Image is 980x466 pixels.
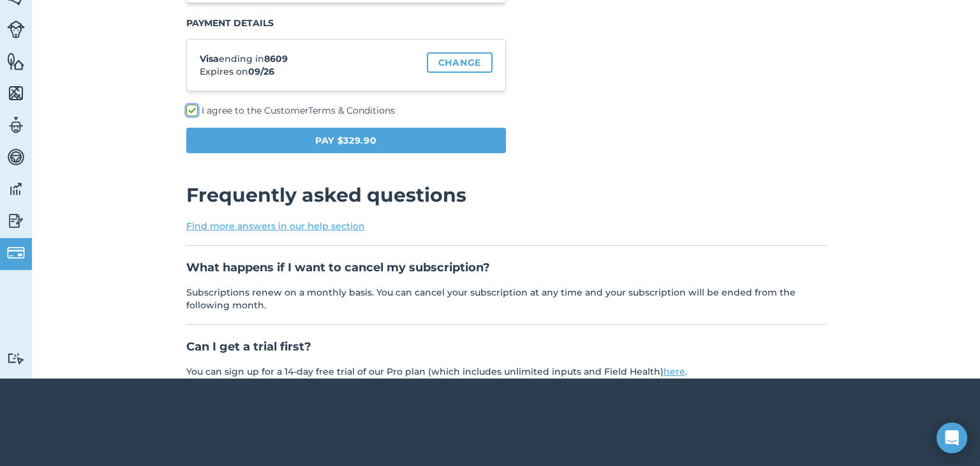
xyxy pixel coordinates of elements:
[7,147,25,167] img: svg+xml;base64,PD94bWwgdmVyc2lvbj0iMS4wIiBlbmNvZGluZz0idXRmLTgiPz4KPCEtLSBHZW5lcmF0b3I6IEFkb2JlIE...
[664,366,685,377] a: here
[200,65,420,78] p: Expires on
[202,105,395,116] span: I agree to the Customer
[186,365,826,378] p: You can sign up for a 14-day free trial of our Pro plan (which includes unlimited inputs and Fiel...
[186,220,365,232] a: Find more answers in our help section
[7,20,25,38] img: svg+xml;base64,PD94bWwgdmVyc2lvbj0iMS4wIiBlbmNvZGluZz0idXRmLTgiPz4KPCEtLSBHZW5lcmF0b3I6IEFkb2JlIE...
[186,338,826,356] h3: Can I get a trial first?
[186,128,507,153] button: Pay $329.90
[7,244,25,262] img: svg+xml;base64,PD94bWwgdmVyc2lvbj0iMS4wIiBlbmNvZGluZz0idXRmLTgiPz4KPCEtLSBHZW5lcmF0b3I6IEFkb2JlIE...
[186,259,826,276] h3: What happens if I want to cancel my subscription?
[7,211,25,230] img: svg+xml;base64,PD94bWwgdmVyc2lvbj0iMS4wIiBlbmNvZGluZz0idXRmLTgiPz4KPCEtLSBHZW5lcmF0b3I6IEFkb2JlIE...
[7,52,25,71] img: svg+xml;base64,PHN2ZyB4bWxucz0iaHR0cDovL3d3dy53My5vcmcvMjAwMC9zdmciIHdpZHRoPSI1NiIgaGVpZ2h0PSI2MC...
[937,423,967,453] div: Open Intercom Messenger
[186,184,826,207] h2: Frequently asked questions
[308,105,395,116] a: Terms & Conditions
[186,286,826,312] p: Subscriptions renew on a monthly basis. You can cancel your subscription at any time and your sub...
[200,53,219,64] strong: Visa
[7,84,25,103] img: svg+xml;base64,PHN2ZyB4bWxucz0iaHR0cDovL3d3dy53My5vcmcvMjAwMC9zdmciIHdpZHRoPSI1NiIgaGVpZ2h0PSI2MC...
[200,52,420,65] p: ending in
[7,352,25,365] img: svg+xml;base64,PD94bWwgdmVyc2lvbj0iMS4wIiBlbmNvZGluZz0idXRmLTgiPz4KPCEtLSBHZW5lcmF0b3I6IEFkb2JlIE...
[427,52,493,73] a: Change
[7,179,25,199] img: svg+xml;base64,PD94bWwgdmVyc2lvbj0iMS4wIiBlbmNvZGluZz0idXRmLTgiPz4KPCEtLSBHZW5lcmF0b3I6IEFkb2JlIE...
[264,53,288,64] strong: 8609
[186,17,507,29] h3: Payment details
[7,116,25,135] img: svg+xml;base64,PD94bWwgdmVyc2lvbj0iMS4wIiBlbmNvZGluZz0idXRmLTgiPz4KPCEtLSBHZW5lcmF0b3I6IEFkb2JlIE...
[248,66,274,77] strong: 09/26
